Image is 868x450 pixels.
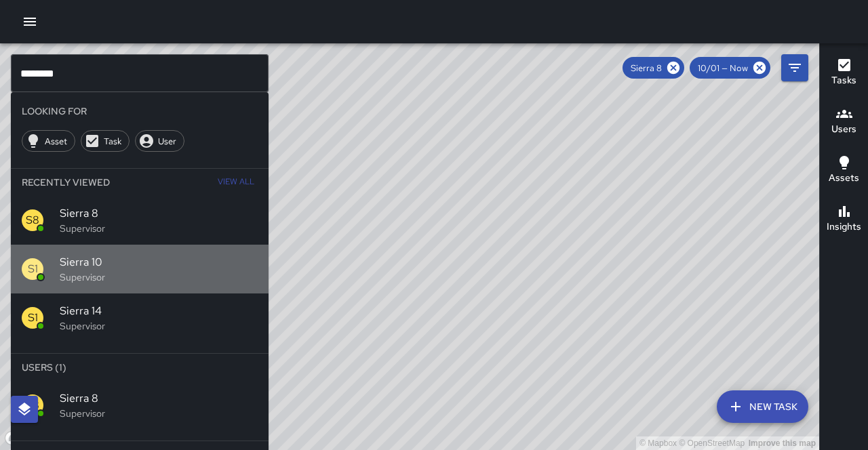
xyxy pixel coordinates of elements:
button: Filters [781,54,808,81]
button: View All [214,169,258,196]
div: S8Sierra 8Supervisor [11,196,269,245]
span: View All [218,171,254,193]
div: 10/01 — Now [690,57,770,79]
h6: Tasks [831,73,856,88]
span: User [151,136,184,147]
span: Sierra 8 [60,205,258,222]
span: Sierra 8 [623,62,670,74]
li: Recently Viewed [11,169,269,196]
p: Supervisor [60,270,258,284]
li: Looking For [11,98,269,125]
span: Sierra 14 [60,303,258,319]
p: S1 [28,261,38,277]
p: S1 [28,310,38,326]
div: Asset [22,130,75,152]
div: Sierra 8 [623,57,684,79]
h6: Insights [827,220,861,234]
span: Sierra 8 [60,390,258,407]
div: Task [81,130,130,152]
button: Insights [820,195,868,244]
button: New Task [717,390,808,423]
button: Users [820,98,868,146]
span: Sierra 10 [60,254,258,270]
span: Asset [37,136,75,147]
p: Supervisor [60,222,258,235]
p: Supervisor [60,319,258,333]
div: S8Sierra 8Supervisor [11,381,269,430]
h6: Assets [829,171,859,186]
button: Tasks [820,49,868,98]
button: Assets [820,146,868,195]
div: S1Sierra 14Supervisor [11,293,269,342]
li: Users (1) [11,354,269,381]
p: S8 [26,212,39,228]
p: Supervisor [60,407,258,420]
span: 10/01 — Now [690,62,756,74]
span: Task [96,136,129,147]
h6: Users [831,122,856,137]
div: S1Sierra 10Supervisor [11,245,269,293]
div: User [135,130,184,152]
